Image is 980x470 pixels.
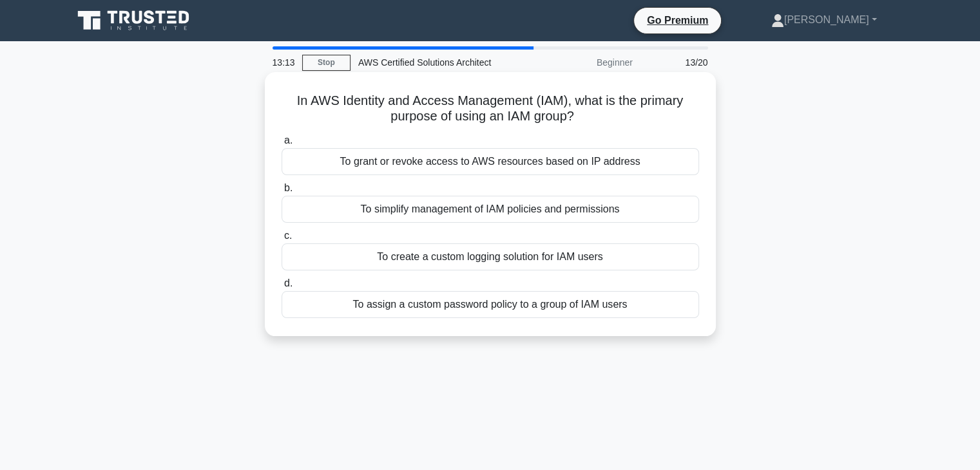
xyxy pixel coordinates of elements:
span: b. [284,182,293,193]
span: c. [284,230,292,241]
h5: In AWS Identity and Access Management (IAM), what is the primary purpose of using an IAM group? [280,93,700,125]
div: To create a custom logging solution for IAM users [282,243,699,270]
div: To grant or revoke access to AWS resources based on IP address [282,148,699,175]
div: To assign a custom password policy to a group of IAM users [282,291,699,318]
div: To simplify management of IAM policies and permissions [282,196,699,223]
a: Stop [302,55,351,71]
a: [PERSON_NAME] [740,7,908,33]
a: Go Premium [639,12,716,28]
span: a. [284,135,293,146]
div: 13/20 [640,50,716,75]
span: d. [284,277,293,288]
div: AWS Certified Solutions Architect [351,50,528,75]
div: 13:13 [265,50,302,75]
div: Beginner [528,50,640,75]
